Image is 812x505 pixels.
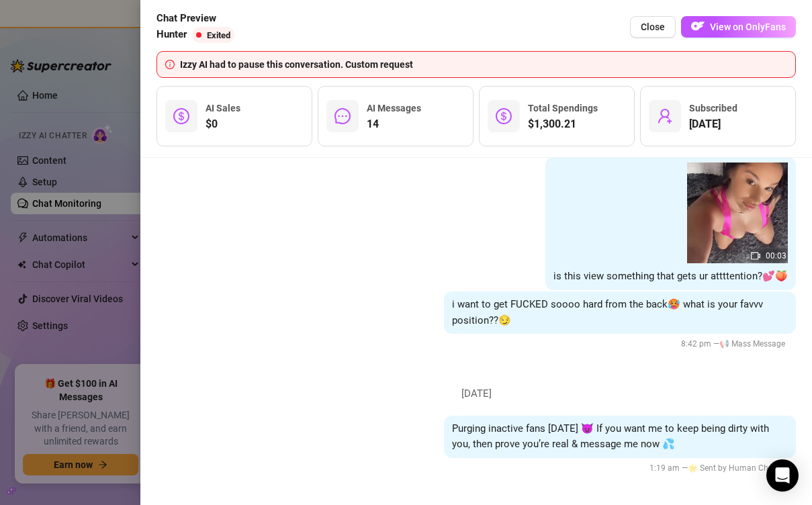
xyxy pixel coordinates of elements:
span: dollar [173,108,189,124]
span: video-camera [751,251,760,261]
span: 14 [367,116,421,132]
a: OFView on OnlyFans [681,16,796,38]
span: AI Messages [367,103,421,113]
span: $0 [206,116,240,132]
span: Chat Preview [156,11,240,27]
span: [DATE] [689,116,737,132]
span: info-circle [165,60,175,69]
span: Purging inactive fans [DATE] 😈 If you want me to keep being dirty with you, then prove you’re rea... [452,422,769,451]
span: Hunter [156,27,187,43]
span: message [334,108,351,124]
div: Open Intercom Messenger [766,459,799,492]
span: Total Spendings [528,103,598,113]
span: dollar [496,108,512,124]
span: 📢 Mass Message [719,339,785,349]
button: OFView on OnlyFans [681,16,796,38]
div: Izzy AI had to pause this conversation. Custom request [180,57,787,72]
img: media [687,163,788,263]
span: user-add [657,108,673,124]
span: [DATE] [451,386,502,402]
img: OF [691,19,705,33]
span: 8:42 pm — [681,339,789,349]
span: $1,300.21 [528,116,598,132]
span: 🌟 Sent by Human Chatter [688,463,785,473]
span: Close [641,21,665,32]
button: Close [630,16,676,38]
span: i want to get FUCKED soooo hard from the back🥵 what is your favvv position??😏 [452,298,763,326]
span: is this view something that gets ur attttention?💕🍑 [553,270,788,282]
span: 1:19 am — [649,463,789,473]
span: AI Sales [206,103,240,113]
span: Subscribed [689,103,737,113]
span: View on OnlyFans [710,21,786,32]
span: 00:03 [766,251,786,261]
span: Exited [207,30,230,40]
